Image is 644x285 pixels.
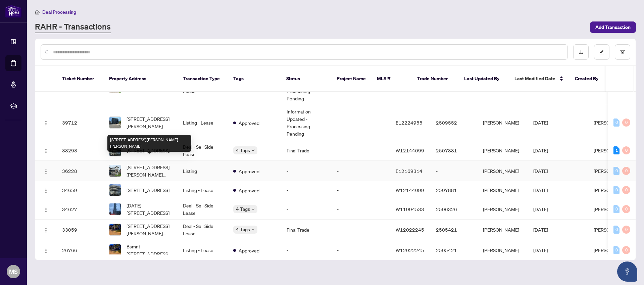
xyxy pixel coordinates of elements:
[239,187,259,194] span: Approved
[622,186,630,194] div: 0
[431,161,478,181] td: -
[396,168,423,174] span: E12169314
[573,44,589,60] button: download
[396,147,424,153] span: W12144099
[43,188,49,193] img: Logo
[396,187,424,193] span: W12144099
[331,66,371,92] th: Project Name
[41,165,51,176] button: Logo
[431,105,478,140] td: 2509552
[613,118,620,127] div: 0
[478,105,528,140] td: [PERSON_NAME]
[281,240,332,260] td: -
[41,117,51,128] button: Logo
[332,240,390,260] td: -
[459,66,509,92] th: Last Updated By
[533,247,548,253] span: [DATE]
[109,165,121,177] img: thumbnail-img
[178,181,228,199] td: Listing - Lease
[617,262,637,282] button: Open asap
[251,207,255,211] span: down
[178,220,228,240] td: Deal - Sell Side Lease
[239,168,259,175] span: Approved
[9,267,18,276] span: MS
[478,161,528,181] td: [PERSON_NAME]
[622,167,630,175] div: 0
[615,44,630,60] button: filter
[57,181,104,199] td: 34659
[127,115,172,130] span: [STREET_ADDRESS][PERSON_NAME]
[5,5,21,17] img: logo
[478,181,528,199] td: [PERSON_NAME]
[281,220,332,240] td: Final Trade
[281,140,332,161] td: Final Trade
[109,184,121,196] img: thumbnail-img
[332,140,390,161] td: -
[57,161,104,181] td: 36228
[57,220,104,240] td: 33059
[533,227,548,233] span: [DATE]
[478,220,528,240] td: [PERSON_NAME]
[431,140,478,161] td: 2507881
[43,169,49,174] img: Logo
[228,66,281,92] th: Tags
[620,50,625,54] span: filter
[57,240,104,260] td: 26766
[43,207,49,212] img: Logo
[569,66,610,92] th: Created By
[57,140,104,161] td: 38293
[109,224,121,235] img: thumbnail-img
[396,247,424,253] span: W12022245
[104,66,178,92] th: Property Address
[579,50,583,54] span: download
[594,168,630,174] span: [PERSON_NAME]
[127,222,172,237] span: [STREET_ADDRESS][PERSON_NAME][PERSON_NAME][PERSON_NAME]
[594,187,630,193] span: [PERSON_NAME]
[613,205,620,213] div: 0
[332,161,390,181] td: -
[178,199,228,220] td: Deal - Sell Side Lease
[178,240,228,260] td: Listing - Lease
[622,246,630,254] div: 0
[43,121,49,126] img: Logo
[41,245,51,255] button: Logo
[613,146,620,154] div: 1
[622,118,630,127] div: 0
[613,186,620,194] div: 0
[109,203,121,215] img: thumbnail-img
[57,66,104,92] th: Ticket Number
[594,120,630,126] span: [PERSON_NAME]
[109,117,121,128] img: thumbnail-img
[281,66,331,92] th: Status
[478,199,528,220] td: [PERSON_NAME]
[178,140,228,161] td: Deal - Sell Side Lease
[431,240,478,260] td: 2505421
[533,206,548,212] span: [DATE]
[35,21,111,33] a: RAHR - Transactions
[533,168,548,174] span: [DATE]
[594,227,630,233] span: [PERSON_NAME]
[622,226,630,234] div: 0
[396,227,424,233] span: W12022245
[127,186,169,194] span: [STREET_ADDRESS]
[595,22,631,33] span: Add Transaction
[41,204,51,215] button: Logo
[41,145,51,156] button: Logo
[43,228,49,233] img: Logo
[431,220,478,240] td: 2505421
[43,248,49,253] img: Logo
[594,44,609,60] button: edit
[594,147,630,153] span: [PERSON_NAME]
[514,75,555,82] span: Last Modified Date
[533,187,548,193] span: [DATE]
[127,163,172,178] span: [STREET_ADDRESS][PERSON_NAME][PERSON_NAME]
[371,66,412,92] th: MLS #
[236,205,250,213] span: 4 Tags
[412,66,459,92] th: Trade Number
[622,146,630,154] div: 0
[613,246,620,254] div: 0
[35,10,40,14] span: home
[43,148,49,154] img: Logo
[251,228,255,231] span: down
[178,66,228,92] th: Transaction Type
